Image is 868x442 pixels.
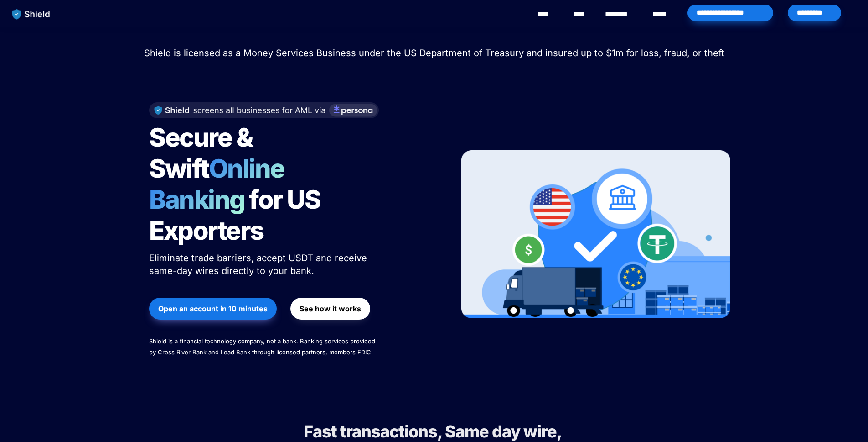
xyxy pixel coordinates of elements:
[8,5,55,24] img: website logo
[149,153,294,215] span: Online Banking
[149,253,370,276] span: Eliminate trade barriers, accept USDT and receive same-day wires directly to your bank.
[300,304,361,313] strong: See how it works
[149,122,257,184] span: Secure & Swift
[149,293,277,324] a: Open an account in 10 minutes
[149,298,277,320] button: Open an account in 10 minutes
[149,337,377,356] span: Shield is a financial technology company, not a bank. Banking services provided by Cross River Ba...
[144,47,724,58] span: Shield is licensed as a Money Services Business under the US Department of Treasury and insured u...
[290,298,370,320] button: See how it works
[149,184,325,246] span: for US Exporters
[158,304,268,313] strong: Open an account in 10 minutes
[290,293,370,324] a: See how it works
